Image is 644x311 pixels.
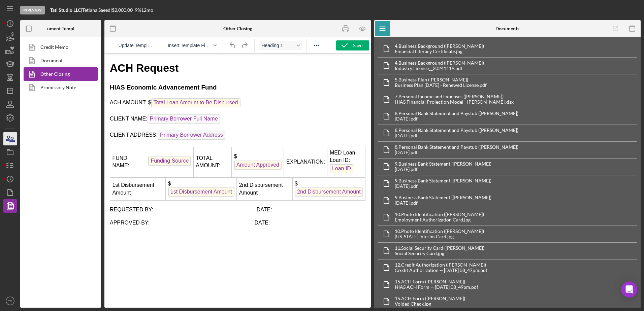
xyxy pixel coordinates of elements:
[395,279,478,284] div: 15. ACH Form ([PERSON_NAME])
[395,133,518,138] div: [DATE].pdf
[395,195,491,200] div: 9. Business Bank Statement ([PERSON_NAME])
[336,40,369,50] button: Save
[395,245,484,251] div: 11. Social Security Card ([PERSON_NAME])
[225,111,249,120] span: Loan ID
[104,54,371,308] iframe: Rich Text Area
[395,284,478,290] div: HIAS ACH Form -- [DATE] 08_49pm.pdf
[395,268,487,273] div: Credit Authorization -- [DATE] 08_47pm.pdf
[395,99,514,105] div: HIAS Financial Projection Model - [PERSON_NAME].xlsx
[495,26,519,31] b: Documents
[395,200,491,206] div: [DATE].pdf
[50,7,81,13] b: Tati Studio LLC
[135,7,141,13] div: 9 %
[395,111,518,116] div: 8. Personal Bank Statement and Paystub ([PERSON_NAME])
[353,40,362,50] div: Save
[395,161,491,167] div: 9. Business Bank Statement ([PERSON_NAME])
[190,134,259,143] span: 2nd Disbursement Amount
[24,40,94,54] a: Credit Memo
[395,217,484,222] div: Employment Authorization Card.jpg
[188,124,261,147] td: $
[119,43,154,48] span: Update Template
[395,262,487,268] div: 12. Credit Authorization ([PERSON_NAME])
[261,43,294,48] span: Heading 1
[20,6,45,14] div: In Review
[61,124,132,147] td: $
[141,7,153,13] div: 12 mo
[395,49,484,54] div: Financial Literacy Certificate.jpg
[395,60,484,66] div: 4. Business Background ([PERSON_NAME])
[395,128,518,133] div: 8. Personal Bank Statement and Paystub ([PERSON_NAME])
[311,41,322,50] button: Reveal or hide additional toolbar items
[227,41,238,50] button: Undo
[395,150,518,155] div: [DATE].pdf
[395,43,484,49] div: 4. Business Background ([PERSON_NAME])
[39,26,83,31] b: Document Templates
[395,77,487,82] div: 5. Business Plan ([PERSON_NAME])
[116,41,157,50] button: Reset the template to the current product template value
[168,43,211,48] span: Insert Template Field
[130,107,177,116] span: Amount Approved
[395,82,487,88] div: Business Plan [DATE] - Renewed License.pdf
[132,124,188,147] td: 2nd Disbursement Amount
[395,301,465,307] div: Voided Check.jpg
[223,93,261,124] td: MED Loan- Loan ID:
[24,54,94,67] a: Document
[395,229,484,234] div: 10. Photo Identification ([PERSON_NAME])
[395,66,484,71] div: Industry License__20241119.pdf
[395,116,518,122] div: [DATE].pdf
[5,152,261,160] p: REQUESTED BY: DATE:
[395,167,491,172] div: [DATE].pdf
[112,7,135,13] div: $2,000.00
[180,93,223,124] td: EXPLANATION:
[239,41,250,50] button: Redo
[395,251,484,256] div: Social Security Card.jpg
[8,299,12,303] text: TD
[223,26,252,31] b: Other Closing
[50,7,82,13] div: |
[82,7,112,13] div: Tetiana Saeed |
[395,144,518,150] div: 8. Personal Bank Statement and Paystub ([PERSON_NAME])
[64,134,130,143] span: 1st Disbursement Amount
[24,81,94,94] a: Promissory Note
[127,93,180,124] td: $
[259,41,302,50] button: Format Heading 1
[6,124,61,147] td: 1st Disbursement Amount
[395,94,514,99] div: 7. Personal Income and Expenses ([PERSON_NAME])
[621,281,637,298] div: Open Intercom Messenger
[24,67,94,81] a: Other Closing
[395,212,484,217] div: 10. Photo Identification ([PERSON_NAME])
[395,183,491,189] div: [DATE].pdf
[3,294,17,308] button: TD
[395,234,484,239] div: [US_STATE] Interim Card.jpg
[395,296,465,301] div: 15. ACH Form ([PERSON_NAME])
[165,41,219,50] button: Insert Template Field
[5,166,261,173] p: APPROVED BY: DATE:
[395,178,491,183] div: 9. Business Bank Statement ([PERSON_NAME])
